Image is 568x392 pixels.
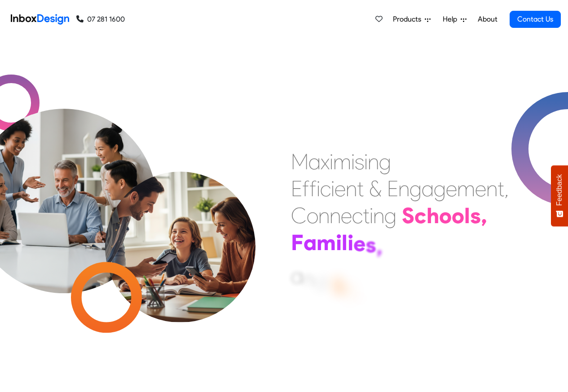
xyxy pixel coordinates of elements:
div: a [304,229,317,256]
div: n [318,202,330,229]
div: l [342,229,348,256]
div: e [353,230,365,257]
span: Products [393,14,425,25]
div: c [414,202,427,229]
img: parents_with_child.png [86,134,274,322]
div: o [452,202,464,229]
div: i [336,229,342,256]
div: s [355,148,364,175]
div: i [330,148,333,175]
div: i [351,148,355,175]
div: a [422,175,434,202]
button: Feedback - Show survey [551,165,568,226]
div: & [369,175,382,202]
div: c [320,175,331,202]
div: , [504,175,509,202]
a: About [475,10,500,28]
div: m [333,148,351,175]
div: S [332,273,344,300]
div: i [370,202,373,229]
div: t [363,202,370,229]
a: 07 281 1600 [76,14,125,25]
div: , [481,202,487,229]
div: e [446,175,457,202]
div: C [291,202,307,229]
div: i [317,175,320,202]
div: e [341,202,352,229]
div: o [307,202,318,229]
div: u [353,282,366,309]
span: Help [443,14,461,25]
div: s [470,202,481,229]
div: g [434,175,446,202]
div: a [308,148,321,175]
div: , [376,233,383,260]
div: n [398,175,409,202]
div: a [291,262,303,289]
div: S [402,202,414,229]
a: Contact Us [510,11,561,28]
div: e [475,175,486,202]
div: x [321,148,330,175]
a: Help [439,10,470,28]
div: l [464,202,470,229]
div: n [373,202,384,229]
a: Products [389,10,434,28]
div: n [346,175,357,202]
div: t [344,277,353,304]
div: h [427,202,439,229]
div: Maximising Efficient & Engagement, Connecting Schools, Families, and Students. [291,148,509,283]
div: g [384,202,396,229]
div: F [291,229,304,256]
div: E [291,175,302,202]
div: t [357,175,364,202]
div: e [335,175,346,202]
div: d [314,269,326,295]
div: n [486,175,498,202]
div: n [368,148,379,175]
div: c [352,202,363,229]
span: Feedback [555,174,564,206]
div: g [379,148,391,175]
div: o [439,202,452,229]
div: n [303,265,314,292]
div: t [498,175,504,202]
div: E [387,175,398,202]
div: f [302,175,309,202]
div: g [409,175,422,202]
div: m [317,229,336,256]
div: f [309,175,317,202]
div: M [291,148,308,175]
div: n [330,202,341,229]
div: m [457,175,475,202]
div: i [348,229,353,256]
div: i [331,175,335,202]
div: i [364,148,368,175]
div: s [365,231,376,258]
